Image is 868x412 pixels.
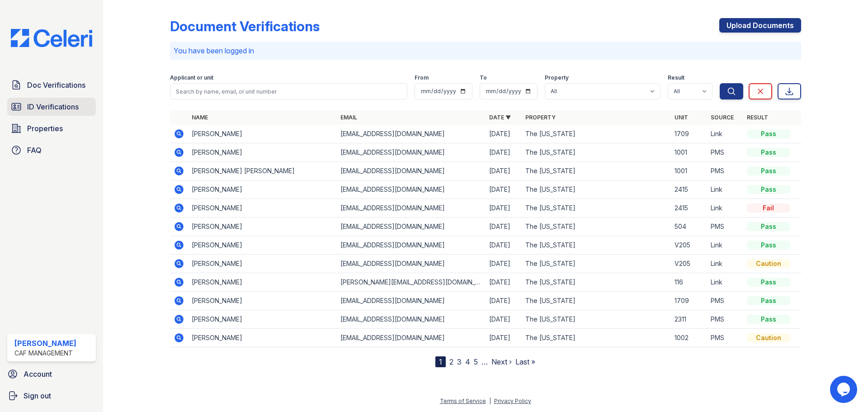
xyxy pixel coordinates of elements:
div: Fail [747,204,790,213]
td: [PERSON_NAME] [188,255,337,273]
td: [DATE] [486,218,522,236]
td: [EMAIL_ADDRESS][DOMAIN_NAME] [337,218,486,236]
div: 1 [435,356,446,367]
p: You have been logged in [174,45,797,56]
td: [EMAIL_ADDRESS][DOMAIN_NAME] [337,180,486,199]
td: 116 [671,273,707,292]
td: The [US_STATE] [522,329,670,347]
div: Pass [747,166,790,175]
td: [PERSON_NAME] [188,310,337,329]
a: Terms of Service [440,398,486,404]
img: CE_Logo_Blue-a8612792a0a2168367f1c8372b55b34899dd931a85d93a1a3d3e32e68fde9ad4.png [4,29,99,47]
div: Caution [747,259,790,268]
td: [PERSON_NAME] [188,329,337,347]
div: [PERSON_NAME] [14,338,76,349]
div: Pass [747,222,790,231]
td: 1001 [671,143,707,162]
td: [DATE] [486,236,522,255]
td: Link [707,273,743,292]
div: Pass [747,148,790,157]
a: 5 [474,357,478,366]
a: Unit [675,114,688,121]
div: Pass [747,278,790,287]
label: Applicant or unit [170,74,213,81]
td: The [US_STATE] [522,162,670,180]
td: PMS [707,310,743,329]
a: FAQ [7,141,96,159]
td: [PERSON_NAME] [188,180,337,199]
td: [EMAIL_ADDRESS][DOMAIN_NAME] [337,143,486,162]
a: Next › [491,357,512,366]
td: Link [707,180,743,199]
td: 1709 [671,292,707,310]
td: [EMAIL_ADDRESS][DOMAIN_NAME] [337,236,486,255]
span: Properties [27,123,63,134]
td: [EMAIL_ADDRESS][DOMAIN_NAME] [337,125,486,143]
td: [EMAIL_ADDRESS][DOMAIN_NAME] [337,310,486,329]
span: Doc Verifications [27,80,85,90]
td: [DATE] [486,180,522,199]
a: Sign out [4,387,99,405]
td: [EMAIL_ADDRESS][DOMAIN_NAME] [337,292,486,310]
a: Name [192,114,208,121]
td: 2311 [671,310,707,329]
td: [PERSON_NAME] [188,292,337,310]
label: From [415,74,429,81]
a: Upload Documents [719,18,801,33]
div: Document Verifications [170,18,320,34]
td: 1001 [671,162,707,180]
td: [PERSON_NAME] [188,218,337,236]
td: Link [707,255,743,273]
td: Link [707,236,743,255]
div: | [489,398,491,404]
td: V205 [671,255,707,273]
td: 504 [671,218,707,236]
td: [EMAIL_ADDRESS][DOMAIN_NAME] [337,329,486,347]
span: FAQ [27,145,42,156]
td: [PERSON_NAME] [188,199,337,218]
td: [PERSON_NAME] [188,125,337,143]
a: 4 [465,357,470,366]
td: The [US_STATE] [522,125,670,143]
a: ID Verifications [7,98,96,116]
td: The [US_STATE] [522,199,670,218]
div: CAF Management [14,349,76,358]
td: PMS [707,143,743,162]
td: [PERSON_NAME] [188,273,337,292]
div: Pass [747,241,790,250]
div: Caution [747,333,790,342]
td: The [US_STATE] [522,236,670,255]
td: [DATE] [486,292,522,310]
td: The [US_STATE] [522,273,670,292]
td: [PERSON_NAME] [PERSON_NAME] [188,162,337,180]
td: [EMAIL_ADDRESS][DOMAIN_NAME] [337,199,486,218]
a: Properties [7,119,96,137]
td: [EMAIL_ADDRESS][DOMAIN_NAME] [337,162,486,180]
td: [DATE] [486,310,522,329]
td: PMS [707,218,743,236]
a: Source [711,114,734,121]
td: [EMAIL_ADDRESS][DOMAIN_NAME] [337,255,486,273]
iframe: chat widget [830,376,859,403]
td: PMS [707,292,743,310]
td: The [US_STATE] [522,310,670,329]
td: 1709 [671,125,707,143]
td: [DATE] [486,273,522,292]
span: Account [24,369,52,379]
div: Pass [747,315,790,324]
td: [PERSON_NAME] [188,236,337,255]
td: [DATE] [486,199,522,218]
span: Sign out [24,390,51,401]
a: Account [4,365,99,383]
td: V205 [671,236,707,255]
td: The [US_STATE] [522,255,670,273]
td: PMS [707,162,743,180]
span: … [481,356,488,367]
td: The [US_STATE] [522,143,670,162]
td: [PERSON_NAME] [188,143,337,162]
label: Property [545,74,569,81]
td: [DATE] [486,329,522,347]
label: Result [668,74,684,81]
a: Doc Verifications [7,76,96,94]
